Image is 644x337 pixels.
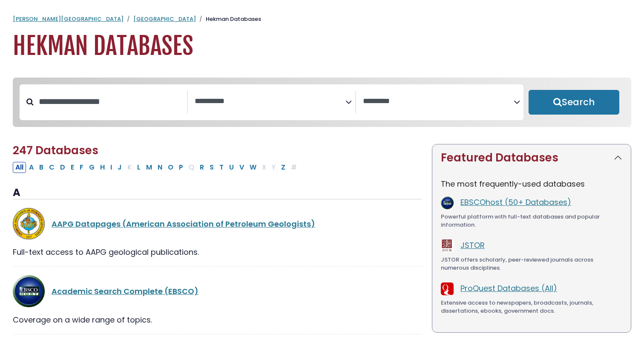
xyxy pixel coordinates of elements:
button: Filter Results D [57,162,68,173]
button: Filter Results T [217,162,226,173]
a: JSTOR [460,240,485,251]
button: Filter Results B [37,162,46,173]
button: Filter Results U [227,162,236,173]
textarea: Search [195,97,345,106]
button: Filter Results A [26,162,36,173]
div: JSTOR offers scholarly, peer-reviewed journals across numerous disciplines. [441,256,622,272]
button: Filter Results I [108,162,115,173]
button: Filter Results P [176,162,186,173]
button: Filter Results E [68,162,77,173]
div: Powerful platform with full-text databases and popular information. [441,213,622,229]
button: Filter Results Z [279,162,288,173]
button: Filter Results W [247,162,259,173]
button: All [13,162,26,173]
li: Hekman Databases [196,15,261,23]
span: 247 Databases [13,143,98,158]
button: Filter Results F [77,162,86,173]
p: The most frequently-used databases [441,178,622,190]
div: Full-text access to AAPG geological publications. [13,246,422,258]
textarea: Search [363,97,514,106]
button: Filter Results H [98,162,107,173]
div: Extensive access to newspapers, broadcasts, journals, dissertations, ebooks, government docs. [441,299,622,315]
button: Filter Results L [135,162,143,173]
div: Alpha-list to filter by first letter of database name [13,161,300,172]
button: Filter Results R [197,162,207,173]
button: Submit for Search Results [529,90,619,115]
a: [GEOGRAPHIC_DATA] [133,15,196,23]
button: Filter Results O [165,162,176,173]
input: Search database by title or keyword [34,95,187,109]
button: Featured Databases [432,144,631,171]
a: Academic Search Complete (EBSCO) [52,286,198,297]
button: Filter Results J [115,162,124,173]
button: Filter Results M [144,162,155,173]
a: [PERSON_NAME][GEOGRAPHIC_DATA] [13,15,124,23]
nav: Search filters [13,78,631,127]
nav: breadcrumb [13,15,631,23]
button: Filter Results N [155,162,165,173]
h1: Hekman Databases [13,32,631,60]
button: Filter Results G [86,162,97,173]
a: ProQuest Databases (All) [460,283,557,294]
button: Filter Results S [207,162,216,173]
a: EBSCOhost (50+ Databases) [460,197,571,207]
button: Filter Results C [46,162,57,173]
div: Coverage on a wide range of topics. [13,314,422,325]
button: Filter Results V [237,162,247,173]
h3: A [13,187,422,199]
a: AAPG Datapages (American Association of Petroleum Geologists) [52,219,315,229]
